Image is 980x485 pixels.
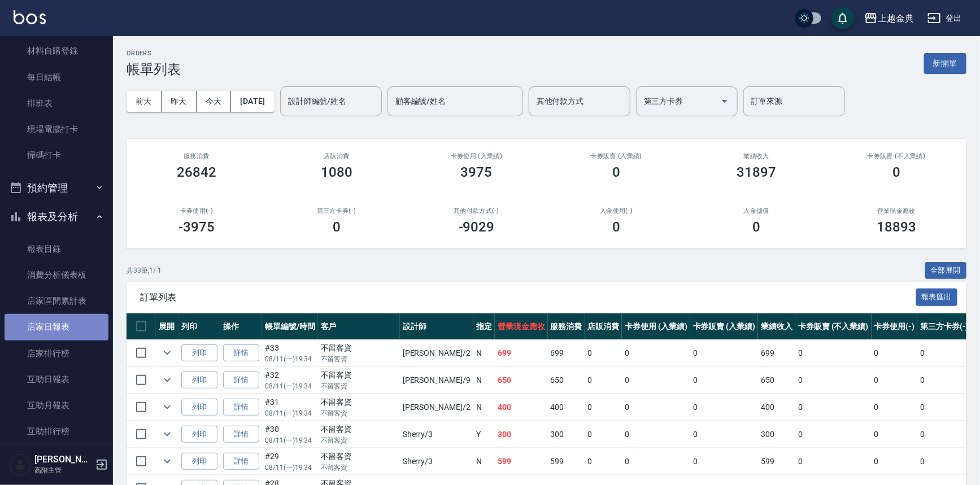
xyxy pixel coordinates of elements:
[916,289,958,306] button: 報表匯出
[495,367,548,394] td: 650
[400,448,473,475] td: Sherry /3
[5,38,108,64] a: 材料自購登錄
[473,421,495,448] td: Y
[178,313,220,340] th: 列印
[924,53,966,74] button: 新開單
[321,164,352,180] h3: 1080
[140,152,253,160] h3: 服務消費
[5,202,108,231] button: 報表及分析
[495,340,548,366] td: 699
[321,342,397,354] div: 不留客資
[917,313,972,340] th: 第三方卡券(-)
[585,367,622,394] td: 0
[223,372,259,389] a: 詳情
[495,313,548,340] th: 營業現金應收
[548,421,585,448] td: 300
[5,288,108,314] a: 店家區間累計表
[321,396,397,408] div: 不留客資
[5,142,108,168] a: 掃碼打卡
[265,408,315,418] p: 08/11 (一) 19:34
[262,313,318,340] th: 帳單編號/時間
[223,344,259,362] a: 詳情
[917,448,972,475] td: 0
[585,394,622,421] td: 0
[872,367,918,394] td: 0
[924,58,966,68] a: 新開單
[265,435,315,445] p: 08/11 (一) 19:34
[140,292,916,303] span: 訂單列表
[860,7,918,30] button: 上越金典
[831,7,854,29] button: save
[400,421,473,448] td: Sherry /3
[5,90,108,116] a: 排班表
[892,164,900,180] h3: 0
[127,50,181,57] h2: ORDERS
[495,421,548,448] td: 300
[5,418,108,444] a: 互助排行榜
[159,399,176,416] button: expand row
[795,394,871,421] td: 0
[5,64,108,90] a: 每日結帳
[262,421,318,448] td: #30
[690,340,759,366] td: 0
[321,354,397,364] p: 不留客資
[5,314,108,340] a: 店家日報表
[223,399,259,416] a: 詳情
[34,454,92,465] h5: [PERSON_NAME]
[622,313,690,340] th: 卡券使用 (入業績)
[473,367,495,394] td: N
[872,340,918,366] td: 0
[473,394,495,421] td: N
[177,164,216,180] h3: 26842
[333,219,341,235] h3: 0
[321,462,397,473] p: 不留客資
[5,340,108,366] a: 店家排行榜
[5,173,108,203] button: 預約管理
[548,367,585,394] td: 650
[622,421,690,448] td: 0
[690,448,759,475] td: 0
[716,92,734,110] button: Open
[473,340,495,366] td: N
[265,381,315,391] p: 08/11 (一) 19:34
[690,394,759,421] td: 0
[585,448,622,475] td: 0
[548,394,585,421] td: 400
[280,152,393,160] h2: 店販消費
[461,164,493,180] h3: 3975
[127,91,162,112] button: 前天
[473,313,495,340] th: 指定
[878,11,914,25] div: 上越金典
[840,152,953,160] h2: 卡券販賣 (不入業績)
[700,152,813,160] h2: 業績收入
[690,313,759,340] th: 卡券販賣 (入業績)
[181,426,217,443] button: 列印
[925,262,967,279] button: 全部展開
[585,313,622,340] th: 店販消費
[127,265,162,276] p: 共 33 筆, 1 / 1
[159,344,176,361] button: expand row
[231,91,274,112] button: [DATE]
[560,207,673,215] h2: 入金使用(-)
[758,313,795,340] th: 業績收入
[872,394,918,421] td: 0
[758,340,795,366] td: 699
[585,340,622,366] td: 0
[923,8,966,29] button: 登出
[872,313,918,340] th: 卡券使用(-)
[321,369,397,381] div: 不留客資
[262,367,318,394] td: #32
[700,207,813,215] h2: 入金儲值
[758,394,795,421] td: 400
[181,372,217,389] button: 列印
[585,421,622,448] td: 0
[400,313,473,340] th: 設計師
[159,426,176,443] button: expand row
[548,313,585,340] th: 服務消費
[612,219,620,235] h3: 0
[917,367,972,394] td: 0
[5,392,108,418] a: 互助月報表
[690,367,759,394] td: 0
[917,340,972,366] td: 0
[795,421,871,448] td: 0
